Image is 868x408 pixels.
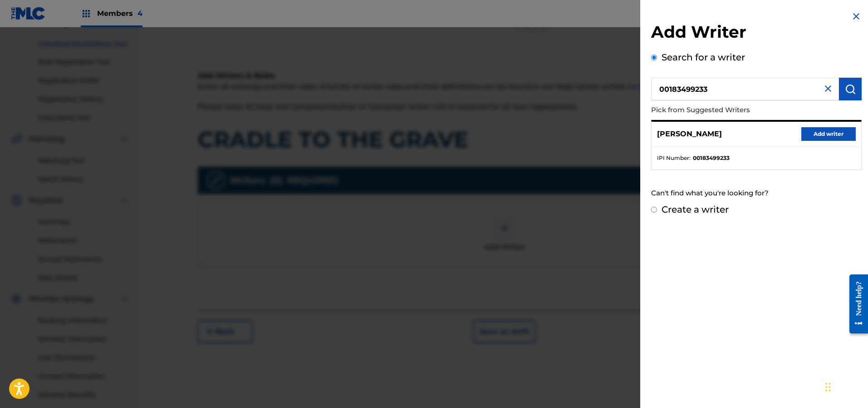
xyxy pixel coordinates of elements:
img: Top Rightsholders [81,8,92,19]
img: Search Works [845,84,856,95]
label: Search for a writer [662,52,745,63]
div: Can't find what you're looking for? [651,184,862,203]
span: IPI Number : [657,154,691,162]
img: close [823,83,834,94]
p: [PERSON_NAME] [657,129,722,139]
strong: 00183499233 [693,154,730,162]
img: MLC Logo [11,7,46,20]
span: 4 [137,9,142,18]
input: Search writer's name or IPI Number [651,78,839,100]
div: Drag [825,373,831,401]
label: Create a writer [662,204,729,215]
p: Pick from Suggested Writers [651,100,810,120]
h2: Add Writer [651,22,862,45]
iframe: Chat Widget [823,364,868,408]
button: Add writer [801,127,856,141]
iframe: Resource Center [843,268,868,341]
span: Members [97,8,142,19]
